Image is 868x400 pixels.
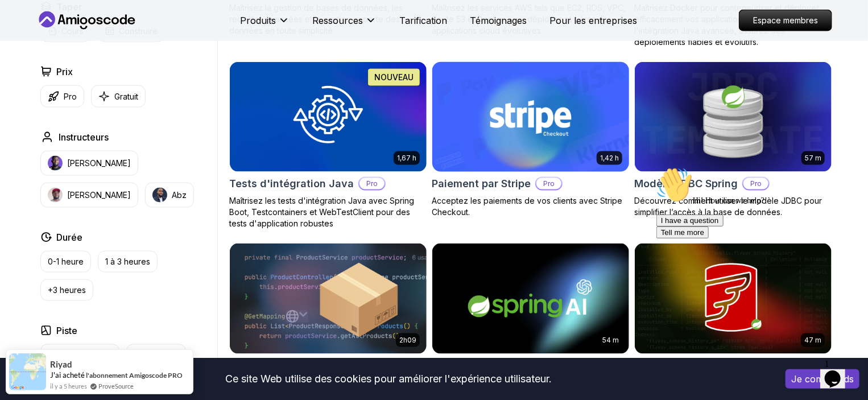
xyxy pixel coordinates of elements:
[48,257,84,266] font: 0-1 heure
[229,61,427,230] a: Carte de test d'intégration Java1,67 hNOUVEAUTests d'intégration JavaProMaîtrisez les tests d'int...
[126,344,186,366] button: Arrière-plan
[634,3,819,47] font: Maîtrisez Docker pour conteneuriser et déployer efficacement vos applications Java. Des bases à l...
[240,14,290,36] button: Produits
[397,154,416,162] font: 1,67 h
[48,188,63,203] img: image de l'instructeur
[602,336,619,344] font: 54 m
[98,382,134,390] font: ProveSource
[786,369,859,389] button: Accepter les cookies
[634,61,832,218] a: Modèle de carte Spring JDBC57 mModèle JDBC SpringProDécouvrez comment utiliser le modèle JDBC pou...
[98,381,134,391] a: ProveSource
[86,371,183,380] a: l'abonnement Amigoscode PRO
[50,370,85,380] font: J'ai acheté
[230,244,427,354] img: Carte API du produit Spring Boot
[9,353,46,390] img: image de notification de preuve sociale provesource
[432,196,622,217] font: Acceptez les paiements de vos clients avec Stripe Checkout.
[50,382,87,390] font: il y a 5 heures
[739,10,832,31] a: Espace membres
[48,156,63,171] img: image de l'instructeur
[40,344,119,366] button: L'extrémité avant
[229,243,427,400] a: Carte API du produit Spring Boot2h09API du produit Spring BootProCréez une API de produit entière...
[40,85,84,108] button: Pro
[56,232,82,243] font: Durée
[543,179,555,188] font: Pro
[634,178,738,189] font: Modèle JDBC Spring
[312,14,377,36] button: Ressources
[635,244,832,354] img: Carte Flyway et Spring Boot
[40,279,93,301] button: +3 heures
[64,92,77,101] font: Pro
[56,325,77,336] font: Piste
[549,14,637,27] a: Pour les entreprises
[67,158,131,168] font: [PERSON_NAME]
[56,66,73,77] font: Prix
[114,92,138,101] font: Gratuit
[240,15,276,26] font: Produits
[635,62,832,172] img: Modèle de carte Spring JDBC
[427,59,634,175] img: Carte de paiement Stripe
[67,190,131,200] font: [PERSON_NAME]
[549,15,637,26] font: Pour les entreprises
[366,179,378,188] font: Pro
[59,131,109,143] font: Instructeurs
[172,190,187,200] font: Abz
[40,151,138,176] button: image de l'instructeur[PERSON_NAME]
[40,251,91,273] button: 0-1 heure
[399,336,416,344] font: 2h09
[820,354,857,389] iframe: widget de discussion
[48,285,86,295] font: +3 heures
[470,14,527,27] a: Témoignages
[399,14,447,27] a: Tarification
[229,196,414,228] font: Maîtrisez les tests d'intégration Java avec Spring Boot, Testcontainers et WebTestClient pour des...
[5,64,57,76] button: Tell me more
[432,244,629,354] img: Carte Spring AI
[91,85,146,108] button: Gratuit
[600,154,619,162] font: 1,42 h
[753,15,818,25] font: Espace membres
[152,188,167,203] img: image de l'instructeur
[805,154,821,162] font: 57 m
[105,257,150,266] font: 1 à 3 heures
[98,251,158,273] button: 1 à 3 heures
[634,196,822,217] font: Découvrez comment utiliser le modèle JDBC pour simplifier l’accès à la base de données.
[230,62,427,172] img: Carte de test d'intégration Java
[50,359,72,369] font: Riyad
[470,15,527,26] font: Témoignages
[5,34,113,43] span: Hi! How can we help?
[5,5,41,41] img: :wave:
[145,183,194,208] button: image de l'instructeurAbz
[5,5,209,76] div: 👋Hi! How can we help?I have a questionTell me more
[399,15,447,26] font: Tarification
[40,183,138,208] button: image de l'instructeur[PERSON_NAME]
[229,178,354,189] font: Tests d'intégration Java
[432,61,630,218] a: Carte de paiement Stripe1,42 hPaiement par StripeProAcceptez les paiements de vos clients avec St...
[374,72,414,82] font: NOUVEAU
[432,178,531,189] font: Paiement par Stripe
[225,373,552,385] font: Ce site Web utilise des cookies pour améliorer l'expérience utilisateur.
[652,162,857,349] iframe: widget de discussion
[791,373,854,385] font: Je comprends
[312,15,363,26] font: Ressources
[5,52,72,64] button: I have a question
